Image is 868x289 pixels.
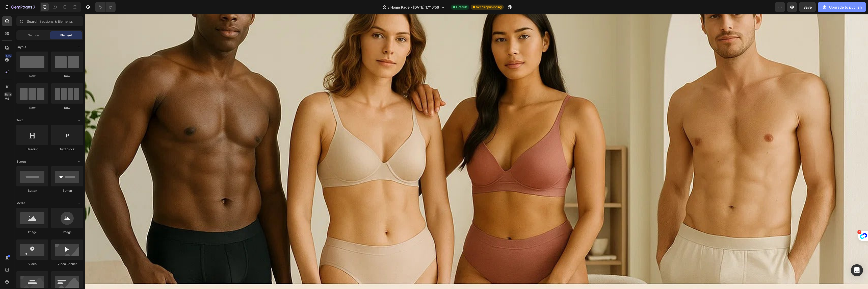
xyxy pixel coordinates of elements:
div: Image [51,230,83,234]
span: Toggle open [75,199,83,207]
button: Save [799,2,816,12]
p: 7 [33,4,35,10]
span: / [388,5,389,10]
div: Row [16,74,48,78]
span: Media [16,201,25,205]
span: Toggle open [75,158,83,166]
span: Text [16,118,23,123]
button: Upgrade to publish [818,2,866,12]
span: Home Page - [DATE] 17:10:56 [390,5,439,10]
div: 450 [5,54,12,58]
div: Heading [16,147,48,152]
span: Button [16,159,26,164]
div: Undo/Redo [95,2,116,12]
iframe: Design area [85,14,868,289]
span: Toggle open [75,43,83,51]
div: Button [51,188,83,193]
div: Open Intercom Messenger [851,264,863,276]
div: Upgrade to publish [822,5,862,10]
span: Toggle open [75,116,83,124]
div: Row [16,106,48,110]
span: Layout [16,45,26,49]
div: Video [16,262,48,266]
div: Video Banner [51,262,83,266]
span: Need republishing [476,5,502,9]
span: Save [803,5,812,9]
span: Section [28,33,39,38]
div: Button [16,188,48,193]
div: Text Block [51,147,83,152]
span: Default [456,5,467,9]
input: Search Sections & Elements [16,16,83,26]
div: Beta [4,92,12,97]
button: 7 [2,2,38,12]
span: Element [60,33,72,38]
div: Row [51,106,83,110]
div: Image [16,230,48,234]
div: Row [51,74,83,78]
